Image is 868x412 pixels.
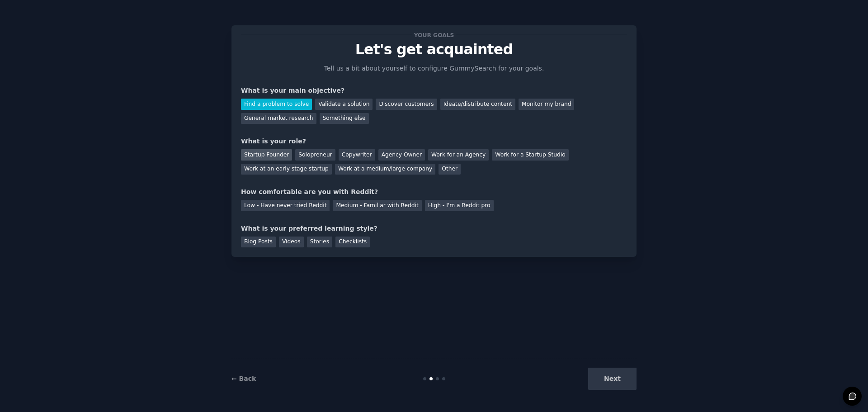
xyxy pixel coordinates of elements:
[307,237,332,248] div: Stories
[439,164,461,175] div: Other
[320,113,369,124] div: Something else
[241,99,312,110] div: Find a problem to solve
[440,99,515,110] div: Ideate/distribute content
[231,375,256,382] a: ← Back
[241,149,292,161] div: Startup Founder
[320,64,548,73] p: Tell us a bit about yourself to configure GummySearch for your goals.
[412,30,456,40] span: Your goals
[241,187,627,197] div: How comfortable are you with Reddit?
[492,149,568,161] div: Work for a Startup Studio
[241,224,627,233] div: What is your preferred learning style?
[241,86,627,95] div: What is your main objective?
[241,42,627,57] p: Let's get acquainted
[241,137,627,146] div: What is your role?
[519,99,574,110] div: Monitor my brand
[425,200,494,211] div: High - I'm a Reddit pro
[333,200,421,211] div: Medium - Familiar with Reddit
[378,149,425,161] div: Agency Owner
[241,200,330,211] div: Low - Have never tried Reddit
[279,237,304,248] div: Videos
[335,164,435,175] div: Work at a medium/large company
[428,149,489,161] div: Work for an Agency
[376,99,437,110] div: Discover customers
[315,99,373,110] div: Validate a solution
[241,113,316,124] div: General market research
[339,149,375,161] div: Copywriter
[335,237,370,248] div: Checklists
[241,164,332,175] div: Work at an early stage startup
[295,149,335,161] div: Solopreneur
[241,237,276,248] div: Blog Posts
